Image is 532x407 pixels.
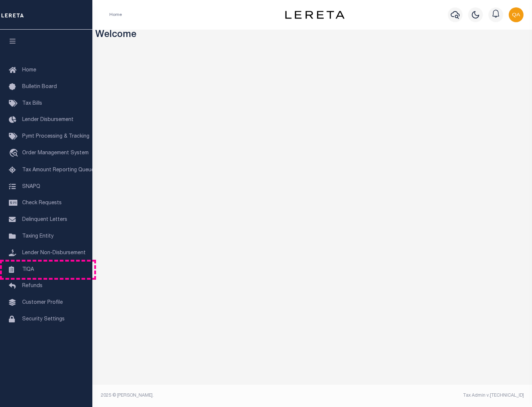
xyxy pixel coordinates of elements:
[22,184,40,189] span: SNAPQ
[285,11,344,19] img: logo-dark.svg
[318,392,524,399] div: Tax Admin v.[TECHNICAL_ID]
[22,84,57,90] span: Bulletin Board
[22,283,42,289] span: Refunds
[22,168,94,173] span: Tax Amount Reporting Queue
[22,151,89,156] span: Order Management System
[22,234,54,239] span: Taxing Entity
[22,117,74,122] span: Lender Disbursement
[9,149,21,158] i: travel_explore
[95,30,529,41] h3: Welcome
[22,101,42,106] span: Tax Bills
[22,134,89,139] span: Pymt Processing & Tracking
[22,250,86,256] span: Lender Non-Disbursement
[22,217,67,222] span: Delinquent Letters
[509,7,524,22] img: svg+xml;base64,PHN2ZyB4bWxucz0iaHR0cDovL3d3dy53My5vcmcvMjAwMC9zdmciIHBvaW50ZXItZXZlbnRzPSJub25lIi...
[22,317,65,322] span: Security Settings
[22,68,36,73] span: Home
[109,11,122,18] li: Home
[22,300,63,305] span: Customer Profile
[22,267,34,272] span: TIQA
[22,201,62,206] span: Check Requests
[95,392,313,399] div: 2025 © [PERSON_NAME].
